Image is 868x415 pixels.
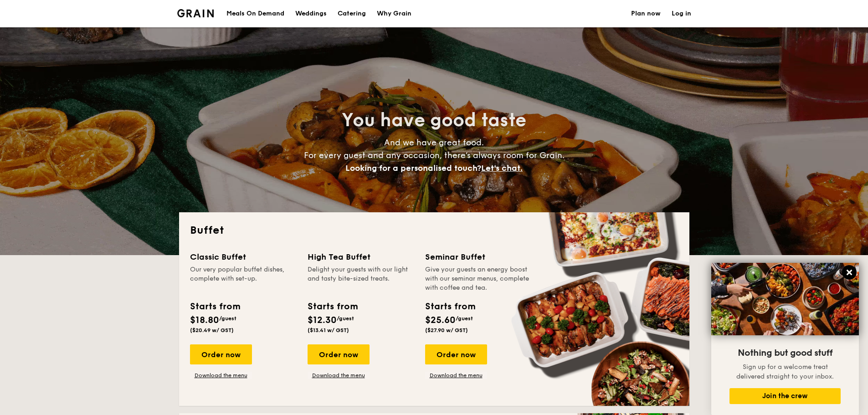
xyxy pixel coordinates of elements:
[308,372,370,379] a: Download the menu
[190,300,240,313] div: Starts from
[425,315,456,326] span: $25.60
[219,315,236,322] span: /guest
[177,9,214,17] img: Grain
[425,372,487,379] a: Download the menu
[456,315,473,322] span: /guest
[190,327,234,333] span: ($20.49 w/ GST)
[190,265,297,292] div: Our very popular buffet dishes, complete with set-up.
[711,263,859,335] img: DSC07876-Edit02-Large.jpeg
[190,344,252,364] div: Order now
[308,315,337,326] span: $12.30
[342,109,526,131] span: You have good taste
[304,138,565,173] span: And we have great food. For every guest and any occasion, there’s always room for Grain.
[308,327,349,333] span: ($13.41 w/ GST)
[425,327,468,333] span: ($27.90 w/ GST)
[425,344,487,364] div: Order now
[308,344,370,364] div: Order now
[190,315,219,326] span: $18.80
[481,163,523,173] span: Let's chat.
[729,388,841,404] button: Join the crew
[736,363,834,380] span: Sign up for a welcome treat delivered straight to your inbox.
[190,251,297,263] div: Classic Buffet
[190,223,678,238] h2: Buffet
[308,251,414,263] div: High Tea Buffet
[337,315,354,322] span: /guest
[308,300,357,313] div: Starts from
[308,265,414,292] div: Delight your guests with our light and tasty bite-sized treats.
[738,348,832,359] span: Nothing but good stuff
[425,251,532,263] div: Seminar Buffet
[425,300,475,313] div: Starts from
[177,9,214,17] a: Logotype
[842,265,857,280] button: Close
[190,372,252,379] a: Download the menu
[345,163,481,173] span: Looking for a personalised touch?
[425,265,532,292] div: Give your guests an energy boost with our seminar menus, complete with coffee and tea.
